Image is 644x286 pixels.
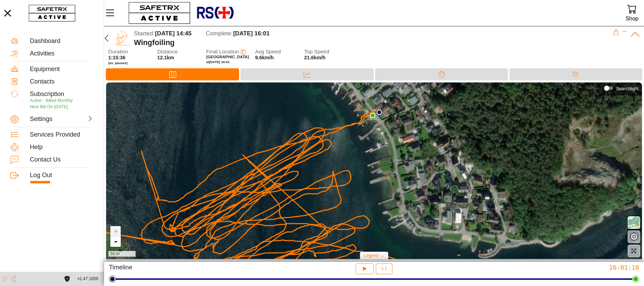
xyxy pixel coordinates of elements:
[101,29,112,47] button: Back
[616,86,638,91] div: Searchlight
[376,109,382,115] img: PathStart.svg
[30,50,93,58] div: Activities
[233,30,270,37] span: [DATE] 16:01
[157,49,202,55] span: Distance
[11,276,17,282] img: ModeDark.svg
[370,112,376,119] img: PathEnd.svg
[10,156,19,164] img: ContactUs.svg
[110,236,121,247] a: Zoom out
[10,65,19,73] img: Equipment.svg
[381,267,387,271] span: x 1
[255,49,299,55] span: Avg Speed
[109,263,284,274] div: Timeline
[108,251,136,257] div: 50 m
[30,37,93,45] div: Dashboard
[106,68,239,80] div: Map
[304,55,325,60] span: 21.6km/h
[206,60,230,64] span: at [DATE] 16:01
[155,30,192,37] span: [DATE] 14:45
[74,273,102,285] button: v1.47.1659
[30,90,93,98] div: Subscription
[30,115,60,123] div: Settings
[134,30,155,37] span: Started:
[2,276,8,282] img: ModeLight.svg
[30,104,68,109] span: Next Bill On [DATE]
[62,276,72,282] a: License Agreement
[30,98,73,103] span: Active - Billed Monthly
[30,66,93,73] div: Equipment
[30,144,93,151] div: Help
[78,275,98,283] span: v1.47.1659
[206,30,233,37] span: Complete:
[626,14,638,23] div: Shop
[509,68,642,80] div: Timeline
[206,55,249,59] span: [GEOGRAPHIC_DATA]
[364,253,378,258] span: Legend
[622,29,627,34] button: Expand
[115,30,130,46] img: WINGFOILING.svg
[108,49,153,55] span: Duration
[464,263,639,271] div: 16:01:16
[602,83,638,93] div: Searchlight
[108,55,126,60] span: 1:15:36
[104,6,121,20] button: Menu
[10,143,19,151] img: Help.svg
[10,49,19,58] img: Activities.svg
[30,172,93,179] div: Log Out
[376,263,392,274] button: x 1
[255,55,274,60] span: 9.6km/h
[157,55,174,60] span: 12.1km
[304,49,348,55] span: Top Speed
[30,78,93,86] div: Contacts
[110,226,121,236] a: Zoom in
[134,38,613,47] div: Wingfoiling
[240,68,373,80] div: Data
[30,156,93,164] div: Contact Us
[375,68,508,80] div: Splits
[196,2,234,24] img: RescueLogo.png
[206,49,239,54] span: Final Location
[10,90,19,98] img: Subscription.svg
[108,61,153,65] span: (ex. pauses)
[30,131,93,139] div: Services Provided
